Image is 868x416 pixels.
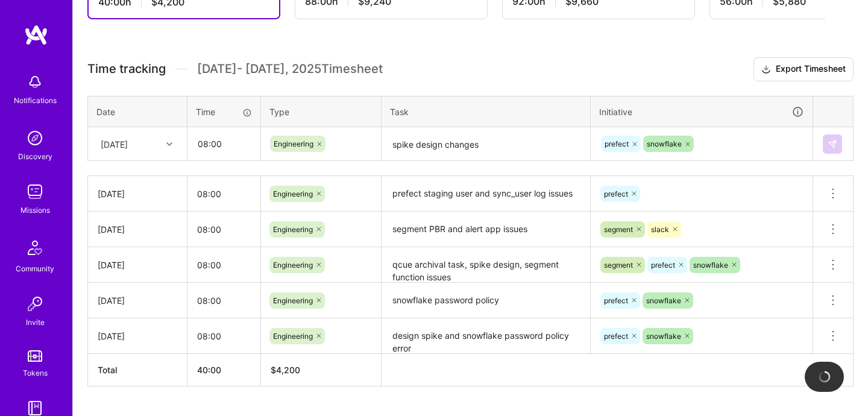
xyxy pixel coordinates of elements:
[14,94,57,107] div: Notifications
[187,249,260,281] input: HH:MM
[271,365,300,375] span: $ 4,200
[187,320,260,352] input: HH:MM
[23,367,48,379] div: Tokens
[604,225,633,234] span: segment
[23,180,47,204] img: teamwork
[693,260,728,269] span: snowflake
[604,260,633,269] span: segment
[98,188,177,200] div: [DATE]
[88,96,187,127] th: Date
[646,296,681,305] span: snowflake
[187,285,260,317] input: HH:MM
[383,128,589,160] textarea: spike design changes
[753,57,854,81] button: Export Timesheet
[20,233,49,262] img: Community
[274,139,313,148] span: Engineering
[761,63,771,76] i: icon Download
[647,139,682,148] span: snowflake
[383,284,589,317] textarea: snowflake password policy
[187,178,260,210] input: HH:MM
[383,320,589,353] textarea: design spike and snowflake password policy error
[98,294,177,307] div: [DATE]
[383,248,589,282] textarea: qcue archival task, spike design, segment function issues
[23,292,47,316] img: Invite
[383,177,589,210] textarea: prefect staging user and sync_user log issues
[196,106,252,118] div: Time
[273,225,313,234] span: Engineering
[261,96,382,127] th: Type
[87,61,166,77] span: Time tracking
[823,134,843,154] div: null
[88,354,187,386] th: Total
[26,316,45,329] div: Invite
[23,70,47,94] img: bell
[605,139,629,148] span: prefect
[23,126,47,150] img: discovery
[101,137,128,150] div: [DATE]
[651,225,669,234] span: slack
[188,128,260,160] input: HH:MM
[187,354,261,386] th: 40:00
[197,61,383,77] span: [DATE] - [DATE] , 2025 Timesheet
[604,332,628,341] span: prefect
[273,189,313,198] span: Engineering
[604,296,628,305] span: prefect
[828,139,837,149] img: Submit
[382,96,591,127] th: Task
[273,332,313,341] span: Engineering
[24,24,48,46] img: logo
[817,369,832,384] img: loading
[28,350,42,362] img: tokens
[16,262,54,275] div: Community
[604,189,628,198] span: prefect
[18,150,52,163] div: Discovery
[166,141,172,147] i: icon Chevron
[599,105,804,119] div: Initiative
[98,223,177,236] div: [DATE]
[98,259,177,271] div: [DATE]
[646,332,681,341] span: snowflake
[98,330,177,342] div: [DATE]
[383,213,589,246] textarea: segment PBR and alert app issues
[651,260,675,269] span: prefect
[273,296,313,305] span: Engineering
[273,260,313,269] span: Engineering
[20,204,50,216] div: Missions
[187,213,260,245] input: HH:MM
